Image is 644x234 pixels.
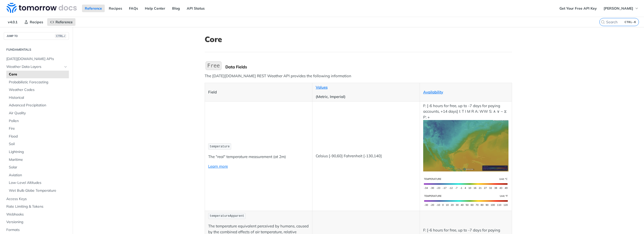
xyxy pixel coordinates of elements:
span: Access Keys [6,197,68,202]
a: FAQs [126,5,141,12]
span: Recipes [30,20,43,24]
a: Pollen [6,117,69,125]
a: Flood [6,133,69,140]
span: Flood [9,134,68,139]
button: [PERSON_NAME] [601,5,641,12]
a: Lightning [6,148,69,156]
h2: Fundamentals [4,47,69,52]
span: temperatureApparent [210,214,244,218]
span: [PERSON_NAME] [604,6,633,11]
a: API Status [184,5,207,12]
a: Get Your Free API Key [557,5,600,12]
button: JUMP TOCTRL-/ [4,32,69,40]
a: Core [6,71,69,78]
a: Weather Data LayersHide subpages for Weather Data Layers [4,63,69,71]
span: temperature [210,145,230,148]
a: Values [316,85,328,90]
a: Blog [169,5,183,12]
a: Solar [6,164,69,171]
a: Maritime [6,156,69,164]
a: Webhooks [4,211,69,218]
p: Field [208,89,309,95]
kbd: CTRL-K [623,19,637,25]
span: Rate Limiting & Tokens [6,204,68,209]
span: Weather Codes [9,87,68,92]
span: v4.0.1 [5,18,20,26]
a: Air Quality [6,109,69,117]
p: The "real" temperature measurement (at 2m) [208,154,309,160]
a: Weather Codes [6,86,69,94]
a: Recipes [106,5,125,12]
a: Access Keys [4,195,69,203]
a: Learn more [208,164,228,169]
p: Celsius [-90,60] Fahrenheit [-130,140] [316,153,416,159]
a: Help Center [142,5,168,12]
button: Hide subpages for Weather Data Layers [64,65,68,69]
span: Weather Data Layers [6,64,62,69]
span: Low-Level Altitudes [9,180,68,185]
a: [DATE][DOMAIN_NAME] APIs [4,55,69,63]
a: Rate Limiting & Tokens [4,203,69,210]
span: Pollen [9,119,68,124]
span: Fire [9,126,68,131]
span: Advanced Precipitation [9,103,68,108]
span: Aviation [9,173,68,178]
a: Reference [82,5,105,12]
span: Wet Bulb Globe Temperature [9,188,68,193]
img: Tomorrow.io Weather API Docs [7,3,77,13]
a: Soil [6,140,69,148]
a: Low-Level Altitudes [6,179,69,187]
span: Historical [9,95,68,100]
a: Advanced Precipitation [6,102,69,109]
a: Historical [6,94,69,102]
span: Formats [6,227,68,232]
span: Expand image [423,143,508,148]
span: Expand image [423,181,508,186]
span: Air Quality [9,111,68,116]
a: Availability [423,90,443,94]
a: Fire [6,125,69,132]
h1: Core [205,35,512,44]
svg: Search [601,20,605,24]
span: Reference [56,20,73,24]
p: The [DATE][DOMAIN_NAME] REST Weather API provides the following information [205,73,512,79]
span: CTRL-/ [55,34,66,38]
span: Probabilistic Forecasting [9,80,68,85]
span: Lightning [9,149,68,154]
span: Solar [9,165,68,170]
a: Versioning [4,218,69,226]
a: Recipes [21,18,46,26]
span: Core [9,72,68,77]
a: Aviation [6,171,69,179]
a: Wet Bulb Globe Temperature [6,187,69,194]
a: Probabilistic Forecasting [6,79,69,86]
p: (Metric, Imperial) [316,94,416,100]
a: Formats [4,226,69,234]
p: F: [-6 hours for free, up to -7 days for paying accounts, +14 days] I: T I M R A: WW S: ∧ ∨ ~ ⧖ P: + [423,103,508,171]
a: Reference [47,18,75,26]
span: [DATE][DOMAIN_NAME] APIs [6,56,68,62]
div: Data Fields [225,64,512,69]
span: Expand image [423,198,508,203]
span: Versioning [6,220,68,225]
span: Webhooks [6,212,68,217]
span: Soil [9,142,68,147]
span: Maritime [9,157,68,162]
